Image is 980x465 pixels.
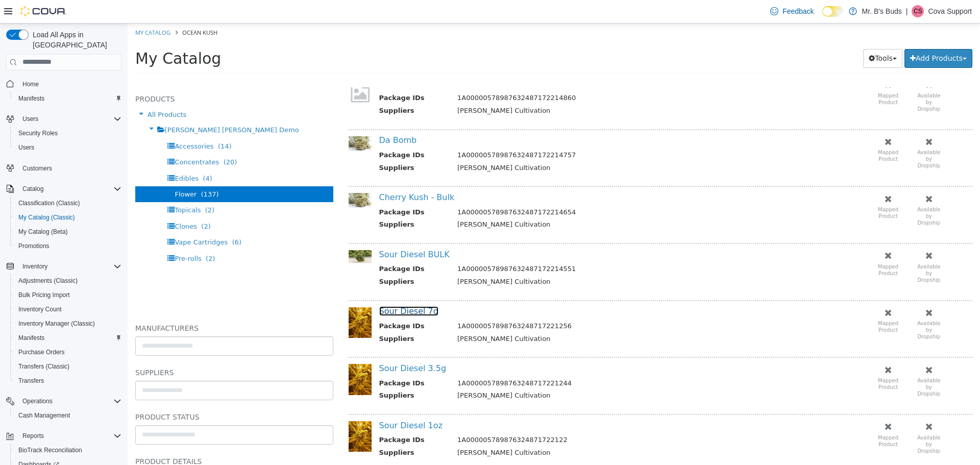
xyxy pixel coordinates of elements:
button: Manifests [10,331,126,345]
button: Operations [18,395,57,407]
span: Feedback [782,6,814,16]
span: Manifests [18,94,44,103]
td: 1A0000057898763248717221244 [322,355,676,368]
small: Mapped Product [750,411,771,424]
small: Mapped Product [750,354,771,366]
small: Available by Dropship [790,183,813,202]
span: Reports [18,430,121,442]
td: [PERSON_NAME] Cultivation [322,253,676,266]
small: Mapped Product [750,69,771,82]
span: Bulk Pricing Import [18,291,70,299]
td: [PERSON_NAME] Cultivation [322,310,676,323]
span: CS [914,5,922,17]
th: Package IDs [252,184,323,197]
small: Available by Dropship [790,354,813,373]
span: Ocean Kush [55,5,90,13]
button: Users [18,113,42,125]
td: [PERSON_NAME] Cultivation [322,139,676,152]
small: Mapped Product [750,183,771,195]
span: All Products [20,87,59,95]
a: Classification (Classic) [14,197,84,209]
span: Classification (Classic) [14,197,121,209]
img: 150 [221,227,244,239]
button: Customers [2,161,126,176]
h5: Products [8,69,206,82]
span: Accessories [47,119,86,127]
a: Adjustments (Classic) [14,275,82,287]
span: Purchase Orders [18,348,65,356]
span: (20) [96,135,110,142]
span: (6) [105,215,114,223]
button: Bulk Pricing Import [10,288,126,302]
span: Manifests [14,332,121,344]
img: 150 [221,284,244,314]
span: Users [14,141,121,154]
span: Inventory Count [18,305,62,313]
span: My Catalog (Classic) [14,211,121,224]
h5: Product Status [8,387,206,400]
td: 1A00000578987632487172214551 [322,240,676,253]
small: Available by Dropship [790,69,813,88]
td: [PERSON_NAME] Cultivation [322,196,676,209]
div: Cova Support [912,5,924,17]
button: Catalog [18,183,47,195]
th: Suppliers [252,253,323,266]
button: Inventory [2,259,126,274]
a: Inventory Manager (Classic) [14,317,99,330]
span: (4) [75,151,84,159]
a: Cherry Kush - Bulk [252,169,327,179]
a: My Catalog (Classic) [14,211,79,224]
button: Transfers (Classic) [10,359,126,374]
span: (2) [78,231,87,239]
span: Manifests [18,334,44,342]
span: Classification (Classic) [18,199,80,207]
h5: Product Details [8,432,206,444]
img: Cova [20,6,66,16]
a: Transfers [14,375,48,387]
img: 150 [221,340,244,371]
span: Cash Management [14,409,121,422]
a: Security Roles [14,127,62,139]
a: Sour Diesel 3.5g [252,340,319,350]
button: Classification (Classic) [10,196,126,210]
span: Adjustments (Classic) [18,277,78,285]
a: Bulk Pricing Import [14,289,74,301]
a: Ocean Kush [252,55,300,65]
span: Users [22,115,38,123]
th: Suppliers [252,424,323,437]
span: Promotions [14,240,121,252]
span: Transfers [14,375,121,387]
span: Home [22,80,39,88]
span: Users [18,143,34,152]
a: Users [14,141,38,154]
span: Purchase Orders [14,346,121,358]
button: Transfers [10,374,126,388]
th: Suppliers [252,196,323,209]
span: Inventory [18,260,121,273]
a: Manifests [14,332,48,344]
span: Customers [22,164,52,173]
a: Sour Diesel 7g [252,283,311,292]
a: Inventory Count [14,303,66,315]
td: [PERSON_NAME] Cultivation [322,367,676,380]
span: Inventory Manager (Classic) [18,320,95,328]
span: Operations [22,397,53,405]
a: Promotions [14,240,54,252]
span: Pre-rolls [47,231,73,239]
small: Mapped Product [750,240,771,253]
button: Adjustments (Classic) [10,274,126,288]
a: Home [18,78,43,90]
img: 150 [221,169,244,185]
button: Home [2,77,126,91]
span: [PERSON_NAME] [PERSON_NAME] Demo [37,103,171,110]
small: Available by Dropship [790,411,813,430]
button: Reports [18,430,48,442]
p: | [906,5,908,17]
p: Mr. B's Buds [862,5,902,17]
img: 150 [221,398,244,428]
span: Promotions [18,242,50,250]
span: Vape Cartridges [47,215,100,223]
a: Transfers (Classic) [14,360,73,373]
th: Suppliers [252,310,323,323]
th: Suppliers [252,367,323,380]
